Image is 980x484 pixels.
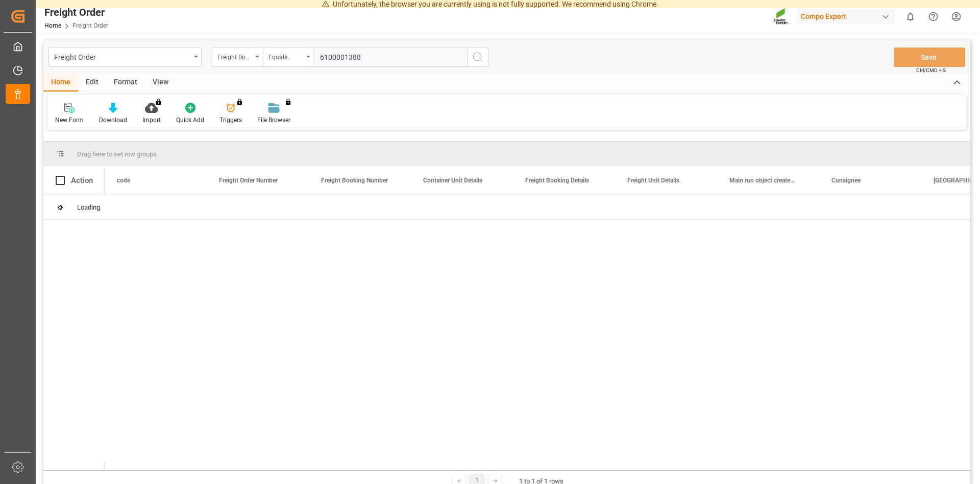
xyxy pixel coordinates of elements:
span: Freight Unit Details [627,177,679,184]
div: Freight Order [44,5,108,20]
span: Freight Booking Details [525,177,589,184]
button: open menu [263,48,314,67]
div: Home [43,74,78,91]
a: Home [44,22,61,29]
div: Edit [78,74,106,91]
img: Screenshot%202023-09-29%20at%2010.02.21.png_1712312052.png [773,8,790,26]
span: Container Unit Details [423,177,482,184]
button: Compo Expert [797,7,899,26]
div: Equals [268,50,303,62]
span: Loading [77,203,100,211]
input: Type to search [314,48,467,67]
div: Download [99,116,127,125]
button: show 0 new notifications [899,5,922,28]
div: Action [71,176,93,185]
div: Format [106,74,145,91]
div: New Form [55,116,84,125]
span: Ctrl/CMD + S [916,66,946,74]
span: Consignee [831,177,861,184]
button: Save [894,48,965,67]
button: open menu [48,48,202,67]
button: Help Center [922,5,945,28]
div: Freight Booking Number [217,50,252,62]
div: Quick Add [176,116,204,125]
span: Main run object created Status [729,177,798,184]
button: search button [467,48,488,67]
span: Freight Order Number [219,177,278,184]
span: Freight Booking Number [321,177,388,184]
div: Compo Expert [797,9,895,24]
span: Drag here to set row groups [77,150,157,158]
span: code [117,177,130,184]
button: open menu [212,48,263,67]
div: Freight Order [54,50,190,63]
div: View [145,74,176,91]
